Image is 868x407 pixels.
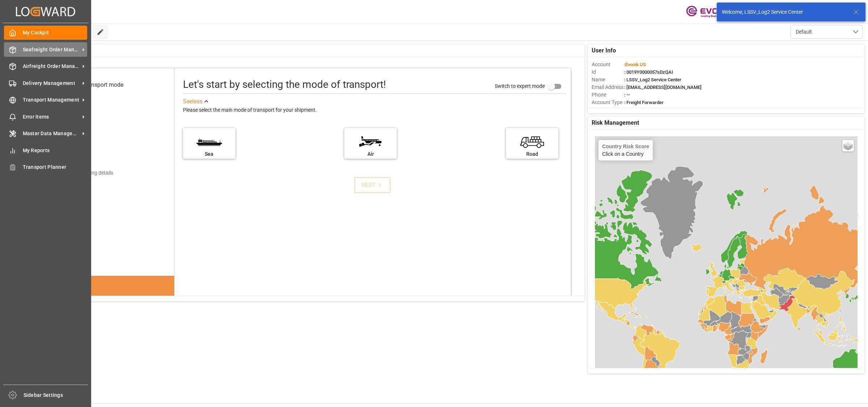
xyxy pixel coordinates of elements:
[4,160,87,174] a: Transport Planner
[624,100,664,105] span: : Freight Forwarder
[187,150,232,158] div: Sea
[592,61,624,68] span: Account
[183,97,203,106] div: See less
[4,26,87,40] a: My Cockpit
[602,143,649,157] div: Click on a Country
[24,391,88,399] span: Sidebar Settings
[23,80,80,87] span: Delivery Management
[686,5,733,18] img: Evonik-brand-mark-Deep-Purple-RGB.jpeg_1700498283.jpeg
[23,63,80,70] span: Airfreight Order Management
[348,150,393,158] div: Air
[722,8,846,16] div: Welcome, LSSV_Log2 Service Center
[592,83,624,91] span: Email Address
[790,25,863,39] button: open menu
[23,130,80,137] span: Master Data Management
[624,62,646,67] span: :
[625,62,646,67] span: Evonik US
[68,169,113,177] div: Add shipping details
[67,81,123,89] div: Select transport mode
[354,177,391,193] button: NEXT
[624,77,681,82] span: : LSSV_Log2 Service Center
[624,92,630,98] span: : —
[592,99,624,106] span: Account Type
[23,113,80,121] span: Error Items
[592,119,639,127] span: Risk Management
[592,46,616,55] span: User Info
[624,69,673,75] span: : 0019Y0000057sDzQAI
[23,29,88,37] span: My Cockpit
[23,147,88,154] span: My Reports
[592,68,624,76] span: Id
[602,143,649,149] h4: Country Risk Score
[4,143,87,157] a: My Reports
[361,181,383,189] div: NEXT
[183,77,386,92] div: Let's start by selecting the mode of transport!
[23,46,80,53] span: Seafreight Order Management
[23,163,88,171] span: Transport Planner
[23,96,80,104] span: Transport Management
[592,76,624,83] span: Name
[796,28,812,36] span: Default
[592,91,624,99] span: Phone
[624,85,702,90] span: : [EMAIL_ADDRESS][DOMAIN_NAME]
[510,150,555,158] div: Road
[183,106,566,115] div: Please select the main mode of transport for your shipment.
[495,83,545,89] span: Switch to expert mode
[842,140,854,151] a: Layers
